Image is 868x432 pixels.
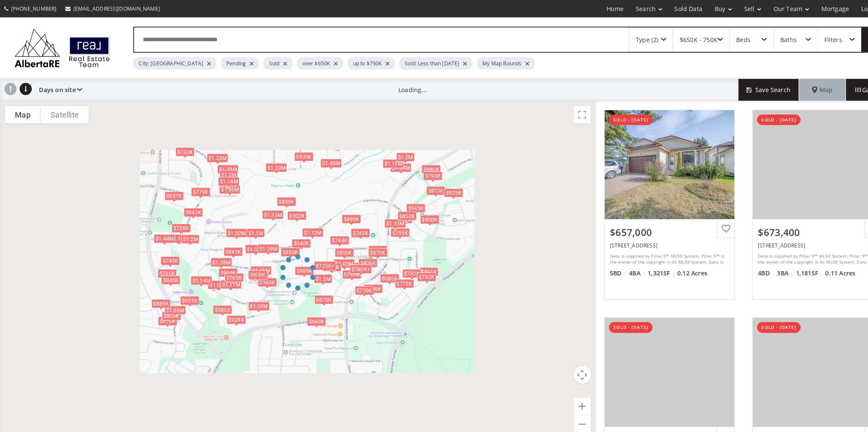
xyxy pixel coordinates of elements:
div: Gallery [823,77,868,98]
div: City: [GEOGRAPHIC_DATA] [130,56,211,68]
a: sold - [DATE]$673,400[STREET_ADDRESS]Data is supplied by Pillar 9™ MLS® System. Pillar 9™ is the ... [724,98,868,300]
div: Data is supplied by Pillar 9™ MLS® System. Pillar 9™ is the owner of the copyright in its MLS® Sy... [594,246,708,259]
a: [EMAIL_ADDRESS][DOMAIN_NAME] [59,0,160,16]
span: 4 BA [612,262,629,270]
div: Filters [802,36,820,42]
div: Sold: Less than [DATE] [389,56,460,68]
span: Gallery [832,83,859,92]
div: 267 Edgeland Road NW, Calgary, AB T3A 2Z2 [738,236,854,243]
span: 5 BD [594,262,610,270]
div: over $650K [289,56,334,68]
div: Pending [215,56,252,68]
span: Map [790,83,811,92]
div: Beds [717,36,731,42]
a: sold - [DATE]$657,000[STREET_ADDRESS]Data is supplied by Pillar 9™ MLS® System. Pillar 9™ is the ... [580,98,724,300]
div: Days on site [34,77,80,98]
div: Sold [256,56,285,68]
div: My Map Bounds [464,56,520,68]
div: $657,000 [594,220,710,233]
span: 0.12 Acres [659,262,689,270]
span: [EMAIL_ADDRESS][DOMAIN_NAME] [71,5,156,12]
div: Baths [759,36,776,42]
div: up to $750K [338,56,384,68]
span: 3 BA [757,262,773,270]
button: Save Search [719,77,778,98]
span: 1,321 SF [631,262,657,270]
span: [PHONE_NUMBER] [11,5,55,12]
div: Type (2) [619,36,641,42]
div: $650K - 750K [662,36,698,42]
div: Data is supplied by Pillar 9™ MLS® System. Pillar 9™ is the owner of the copyright in its MLS® Sy... [738,246,852,259]
div: Loading... [388,83,415,92]
div: Map [778,77,823,98]
span: 4 BD [738,262,754,270]
img: Logo [10,25,111,68]
div: $673,400 [738,220,854,233]
div: 40 Edgeridge Way NW, Calgary, AB T3H 4H4 [594,236,710,243]
span: 0.11 Acres [804,262,833,270]
span: 1,181 SF [775,262,801,270]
